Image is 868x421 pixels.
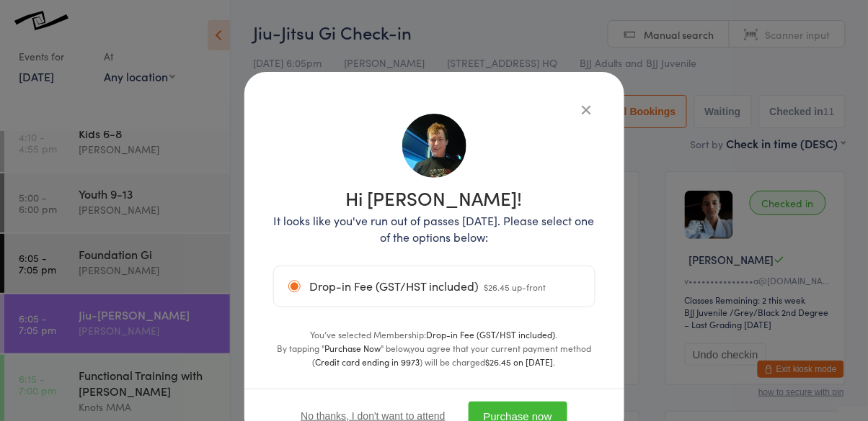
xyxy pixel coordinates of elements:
[273,327,595,341] div: You’ve selected Membership: .
[313,342,592,368] span: you agree that your current payment method (
[324,342,381,354] strong: Purchase Now
[273,189,595,207] h1: Hi [PERSON_NAME]!
[484,281,546,293] span: $26.45 up-front
[486,356,554,368] strong: $26.45 on [DATE]
[273,341,595,368] div: By tapping " " below,
[316,356,420,368] strong: Credit card ending in 9973
[273,212,595,245] p: It looks like you've run out of passes [DATE]. Please select one of the options below:
[401,112,468,179] img: image1711708799.png
[420,356,556,368] span: ) will be charged .
[427,328,556,340] strong: Drop-in Fee (GST/HST included)
[288,266,580,307] label: Drop-in Fee (GST/HST included)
